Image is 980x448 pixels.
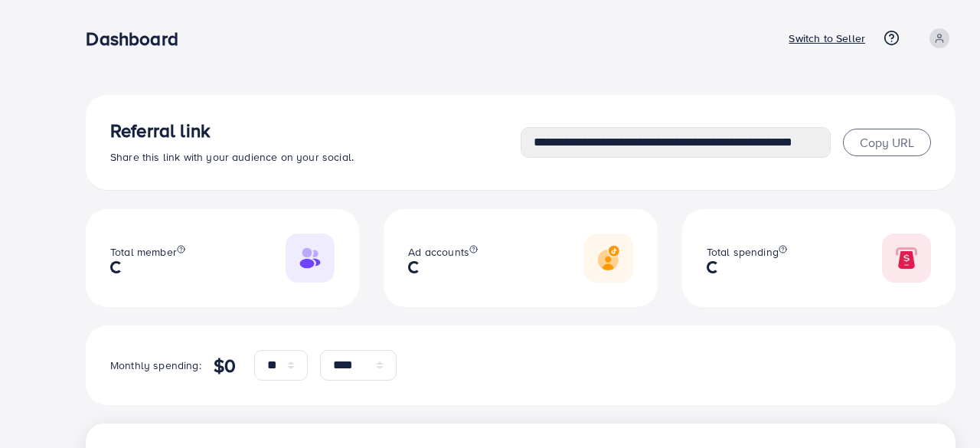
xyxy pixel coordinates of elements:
[843,129,931,156] button: Copy URL
[789,29,865,47] p: Switch to Seller
[286,234,335,283] img: Responsive image
[110,149,354,165] span: Share this link with your audience on your social.
[408,244,469,260] span: Ad accounts
[860,134,914,151] span: Copy URL
[86,28,190,50] h3: Dashboard
[707,244,779,260] span: Total spending
[882,234,931,283] img: Responsive image
[110,119,521,142] h3: Referral link
[110,356,201,374] p: Monthly spending:
[584,234,633,283] img: Responsive image
[214,355,236,377] h4: $0
[110,244,177,260] span: Total member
